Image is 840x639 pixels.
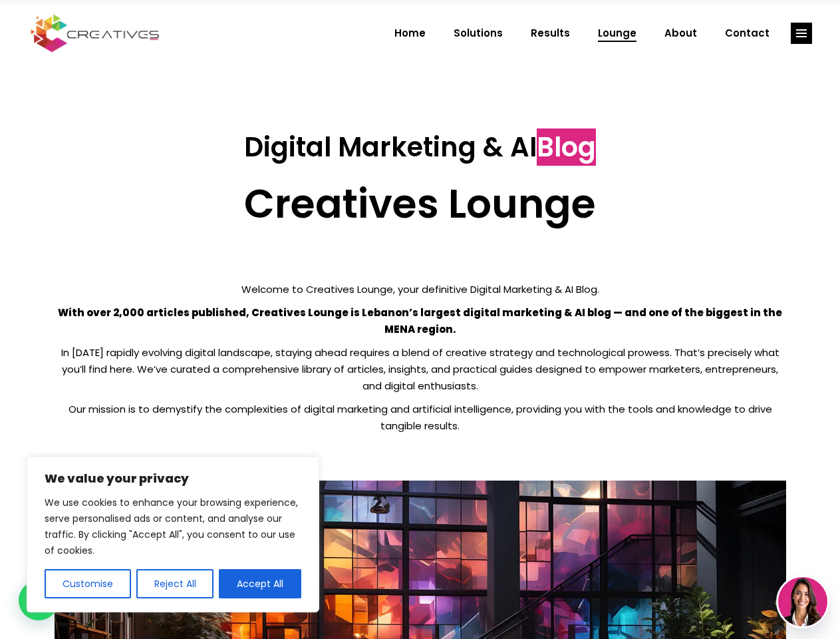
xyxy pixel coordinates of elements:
[219,569,301,598] button: Accept All
[58,306,782,336] strong: With over 2,000 articles published, Creatives Lounge is Lebanon’s largest digital marketing & AI ...
[45,569,131,598] button: Customise
[650,16,711,51] a: About
[55,344,786,394] p: In [DATE] rapidly evolving digital landscape, staying ahead requires a blend of creative strategy...
[440,16,517,51] a: Solutions
[55,180,786,228] h2: Creatives Lounge
[711,16,783,51] a: Contact
[778,577,827,626] img: agent
[380,16,440,51] a: Home
[394,16,426,51] span: Home
[791,23,812,44] a: link
[45,495,301,558] p: We use cookies to enhance your browsing experience, serve personalised ads or content, and analys...
[45,471,301,487] p: We value your privacy
[55,281,786,298] p: Welcome to Creatives Lounge, your definitive Digital Marketing & AI Blog.
[27,457,319,612] div: We value your privacy
[725,16,770,51] span: Contact
[598,16,636,51] span: Lounge
[55,131,786,163] h3: Digital Marketing & AI
[136,569,214,598] button: Reject All
[19,580,59,620] div: WhatsApp contact
[664,16,697,51] span: About
[537,128,596,166] span: Blog
[28,13,162,54] img: Creatives
[531,16,570,51] span: Results
[584,16,650,51] a: Lounge
[454,16,503,51] span: Solutions
[517,16,584,51] a: Results
[55,401,786,434] p: Our mission is to demystify the complexities of digital marketing and artificial intelligence, pr...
